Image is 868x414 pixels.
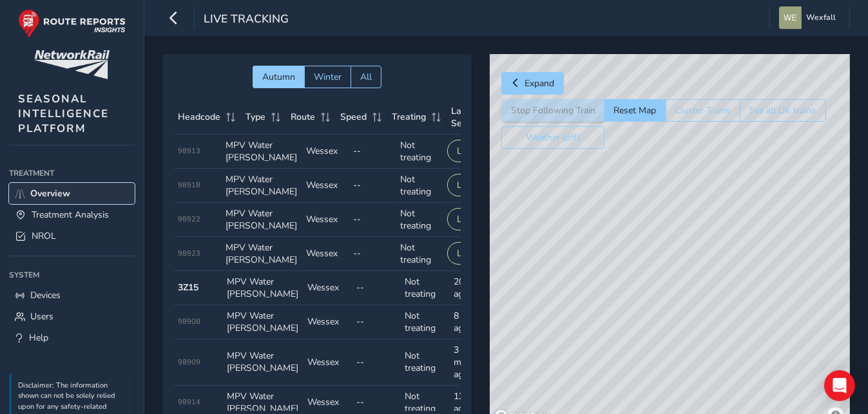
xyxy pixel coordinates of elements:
td: Not treating [396,203,443,237]
td: Wessex [303,305,352,339]
span: Last Seen [452,105,476,129]
a: Overview [9,183,135,204]
a: Devices [9,285,135,306]
button: All [351,66,381,88]
span: SEASONAL INTELLIGENCE PLATFORM [18,91,109,136]
td: Wessex [303,271,352,305]
td: Wessex [303,339,352,386]
button: Live [447,174,483,196]
td: Not treating [400,339,449,386]
span: Autumn [262,71,295,83]
button: Winter [304,66,351,88]
span: Speed [341,111,367,123]
button: Live [447,208,483,231]
button: Cluster Trains [666,99,740,122]
button: See all UK trains [740,99,826,122]
td: Wessex [302,169,349,203]
span: 98909 [178,357,201,367]
span: Winter [314,71,342,83]
td: -- [349,203,396,237]
td: 20 hours ago [449,271,498,305]
button: Weather (off) [501,126,604,149]
span: Treatment Analysis [32,209,109,221]
span: Treating [392,111,427,123]
td: 8 hours ago [449,305,498,339]
td: MPV Water [PERSON_NAME] [221,169,302,203]
td: Not treating [400,305,449,339]
span: Overview [30,187,70,200]
span: Expand [525,77,554,89]
div: System [9,265,135,285]
td: Not treating [396,135,443,169]
td: -- [352,305,401,339]
td: MPV Water [PERSON_NAME] [221,237,302,271]
img: customer logo [34,50,110,79]
span: Help [29,332,48,344]
span: 98908 [178,317,201,326]
strong: 3Z15 [178,281,199,294]
span: 98913 [178,146,201,156]
span: 98922 [178,214,201,224]
img: rr logo [18,9,126,38]
span: Users [30,310,53,323]
td: Wessex [302,237,349,271]
button: Autumn [253,66,304,88]
span: Live Tracking [204,11,289,29]
div: Open Intercom Messenger [824,370,855,401]
td: MPV Water [PERSON_NAME] [222,271,303,305]
span: NROL [32,230,56,242]
span: 98914 [178,397,201,407]
span: 98923 [178,249,201,258]
td: -- [349,237,396,271]
td: -- [349,169,396,203]
a: Users [9,306,135,327]
span: Type [246,111,266,123]
td: Wessex [302,135,349,169]
td: 3 minutes ago [449,339,498,386]
button: Expand [501,72,564,95]
td: MPV Water [PERSON_NAME] [222,305,303,339]
td: MPV Water [PERSON_NAME] [222,339,303,386]
span: Wexfall [806,6,836,29]
td: MPV Water [PERSON_NAME] [221,203,302,237]
td: Not treating [400,271,449,305]
button: Wexfall [779,6,840,29]
td: -- [349,135,396,169]
span: 98918 [178,180,201,190]
span: All [360,71,372,83]
button: Live [447,140,483,162]
a: NROL [9,225,135,247]
a: Help [9,327,135,348]
td: Wessex [302,203,349,237]
td: Not treating [396,169,443,203]
button: Live [447,242,483,265]
div: Treatment [9,164,135,183]
span: Route [291,111,316,123]
td: -- [352,271,401,305]
img: diamond-layout [779,6,802,29]
a: Treatment Analysis [9,204,135,225]
span: Devices [30,289,61,301]
td: Not treating [396,237,443,271]
td: -- [352,339,401,386]
td: MPV Water [PERSON_NAME] [221,135,302,169]
span: Headcode [178,111,221,123]
button: Reset Map [604,99,666,122]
